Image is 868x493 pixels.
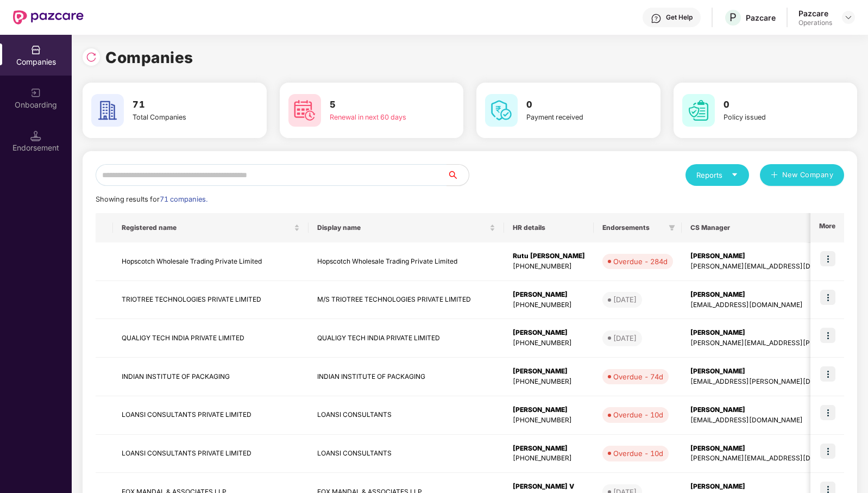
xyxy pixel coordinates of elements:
[613,409,663,420] div: Overdue - 10d
[651,13,662,24] img: svg+xml;base64,PHN2ZyBpZD0iSGVscC0zMngzMiIgeG1sbnM9Imh0dHA6Ly93d3cudzMub3JnLzIwMDAvc3ZnIiB3aWR0aD...
[105,46,193,70] h1: Companies
[13,10,84,24] img: New Pazcare Logo
[731,171,738,178] span: caret-down
[113,396,309,435] td: LOANSI CONSULTANTS PRIVATE LIMITED
[526,98,620,112] h3: 0
[844,13,853,22] img: svg+xml;base64,PHN2ZyBpZD0iRHJvcGRvd24tMzJ4MzIiIHhtbG5zPSJodHRwOi8vd3d3LnczLm9yZy8yMDAwL3N2ZyIgd2...
[820,444,835,459] img: icon
[330,112,423,123] div: Renewal in next 60 days
[729,11,737,24] span: P
[602,223,664,232] span: Endorsements
[513,251,585,261] div: Rutu [PERSON_NAME]
[309,213,504,242] th: Display name
[513,482,585,492] div: [PERSON_NAME] V
[96,195,207,203] span: Showing results for
[798,18,832,27] div: Operations
[682,94,715,127] img: svg+xml;base64,PHN2ZyB4bWxucz0iaHR0cDovL3d3dy53My5vcmcvMjAwMC9zdmciIHdpZHRoPSI2MCIgaGVpZ2h0PSI2MC...
[513,453,585,464] div: [PHONE_NUMBER]
[798,8,832,18] div: Pazcare
[309,319,504,358] td: QUALIGY TECH INDIA PRIVATE LIMITED
[113,242,309,281] td: Hopscotch Wholesale Trading Private Limited
[746,13,776,23] div: Pazcare
[113,319,309,358] td: QUALIGY TECH INDIA PRIVATE LIMITED
[485,94,518,127] img: svg+xml;base64,PHN2ZyB4bWxucz0iaHR0cDovL3d3dy53My5vcmcvMjAwMC9zdmciIHdpZHRoPSI2MCIgaGVpZ2h0PSI2MC...
[86,52,97,63] img: svg+xml;base64,PHN2ZyBpZD0iUmVsb2FkLTMyeDMyIiB4bWxucz0iaHR0cDovL3d3dy53My5vcmcvMjAwMC9zdmciIHdpZH...
[113,358,309,396] td: INDIAN INSTITUTE OF PACKAGING
[820,290,835,305] img: icon
[724,112,817,123] div: Policy issued
[446,164,469,186] button: search
[669,224,675,231] span: filter
[446,171,469,179] span: search
[613,256,668,267] div: Overdue - 284d
[160,195,207,203] span: 71 companies.
[513,405,585,415] div: [PERSON_NAME]
[309,396,504,435] td: LOANSI CONSULTANTS
[504,213,594,242] th: HR details
[613,448,663,459] div: Overdue - 10d
[513,338,585,348] div: [PHONE_NUMBER]
[820,366,835,382] img: icon
[513,300,585,310] div: [PHONE_NUMBER]
[122,223,292,232] span: Registered name
[133,98,226,112] h3: 71
[526,112,620,123] div: Payment received
[513,377,585,387] div: [PHONE_NUMBER]
[30,130,41,141] img: svg+xml;base64,PHN2ZyB3aWR0aD0iMTQuNSIgaGVpZ2h0PSIxNC41IiB2aWV3Qm94PSIwIDAgMTYgMTYiIGZpbGw9Im5vbm...
[113,213,309,242] th: Registered name
[810,213,844,242] th: More
[820,251,835,266] img: icon
[666,13,693,22] div: Get Help
[113,435,309,473] td: LOANSI CONSULTANTS PRIVATE LIMITED
[760,164,844,186] button: plusNew Company
[613,333,637,344] div: [DATE]
[613,294,637,305] div: [DATE]
[288,94,321,127] img: svg+xml;base64,PHN2ZyB4bWxucz0iaHR0cDovL3d3dy53My5vcmcvMjAwMC9zdmciIHdpZHRoPSI2MCIgaGVpZ2h0PSI2MC...
[309,358,504,396] td: INDIAN INSTITUTE OF PACKAGING
[820,328,835,343] img: icon
[513,366,585,377] div: [PERSON_NAME]
[613,371,663,382] div: Overdue - 74d
[513,444,585,454] div: [PERSON_NAME]
[30,88,41,98] img: svg+xml;base64,PHN2ZyB3aWR0aD0iMjAiIGhlaWdodD0iMjAiIHZpZXdCb3g9IjAgMCAyMCAyMCIgZmlsbD0ibm9uZSIgeG...
[820,405,835,420] img: icon
[513,328,585,338] div: [PERSON_NAME]
[330,98,423,112] h3: 5
[771,171,778,180] span: plus
[309,242,504,281] td: Hopscotch Wholesale Trading Private Limited
[133,112,226,123] div: Total Companies
[317,223,487,232] span: Display name
[513,290,585,300] div: [PERSON_NAME]
[513,261,585,272] div: [PHONE_NUMBER]
[309,281,504,320] td: M/S TRIOTREE TECHNOLOGIES PRIVATE LIMITED
[666,221,677,234] span: filter
[696,170,738,180] div: Reports
[91,94,124,127] img: svg+xml;base64,PHN2ZyB4bWxucz0iaHR0cDovL3d3dy53My5vcmcvMjAwMC9zdmciIHdpZHRoPSI2MCIgaGVpZ2h0PSI2MC...
[113,281,309,320] td: TRIOTREE TECHNOLOGIES PRIVATE LIMITED
[513,415,585,426] div: [PHONE_NUMBER]
[30,45,41,55] img: svg+xml;base64,PHN2ZyBpZD0iQ29tcGFuaWVzIiB4bWxucz0iaHR0cDovL3d3dy53My5vcmcvMjAwMC9zdmciIHdpZHRoPS...
[309,435,504,473] td: LOANSI CONSULTANTS
[782,170,834,180] span: New Company
[724,98,817,112] h3: 0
